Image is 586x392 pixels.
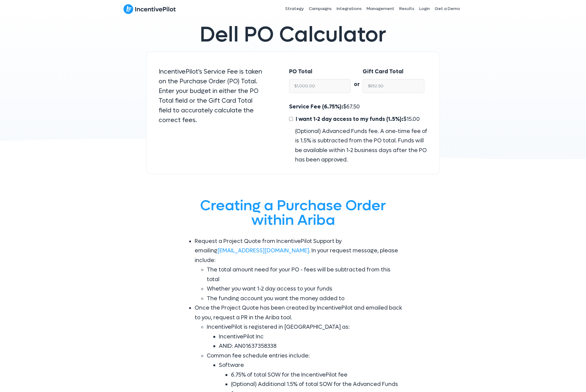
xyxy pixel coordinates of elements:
span: Creating a Purchase Order within Ariba [200,196,386,230]
a: Results [397,1,417,16]
span: Dell PO Calculator [200,21,386,48]
li: ANID: AN01637358338 [219,341,403,351]
a: [EMAIL_ADDRESS][DOMAIN_NAME] [217,247,309,254]
img: IncentivePilot [123,4,176,14]
label: PO Total [289,67,312,77]
span: 67.50 [346,103,360,110]
label: Gift Card Total [363,67,403,77]
li: IncentivePilot Inc [219,332,403,342]
span: Service Fee (6.75%): [289,103,343,110]
a: Campaigns [306,1,334,16]
div: (Optional) Advanced Funds fee. A one-time fee of is 1.5% is subtracted from the PO total. Funds w... [289,127,427,165]
input: I want 1-2 day access to my funds (1.5%):$15.00 [289,117,293,121]
a: Integrations [334,1,364,16]
a: Get a Demo [432,1,463,16]
div: or [351,67,363,89]
li: Whether you want 1-2 day access to your funds [207,284,403,294]
li: IncentivePilot is registered in [GEOGRAPHIC_DATA] as: [207,322,403,351]
p: IncentivePilot's Service Fee is taken on the Purchase Order (PO) Total. Enter your budget in eith... [159,67,265,125]
li: 6.75% of total SOW for the IncentivePilot fee [231,370,403,380]
li: Request a Project Quote from IncentivePilot Support by emailing . In your request message, please... [195,237,403,304]
div: $ [289,102,427,165]
a: Management [364,1,397,16]
span: I want 1-2 day access to my funds (1.5%): [296,116,403,123]
span: $ [294,116,420,123]
span: 15.00 [407,116,420,123]
a: Login [417,1,432,16]
li: The total amount need for your PO - fees will be subtracted from this total [207,265,403,284]
li: The funding account you want the money added to [207,294,403,304]
a: Strategy [283,1,306,16]
nav: Header Menu [241,1,463,16]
